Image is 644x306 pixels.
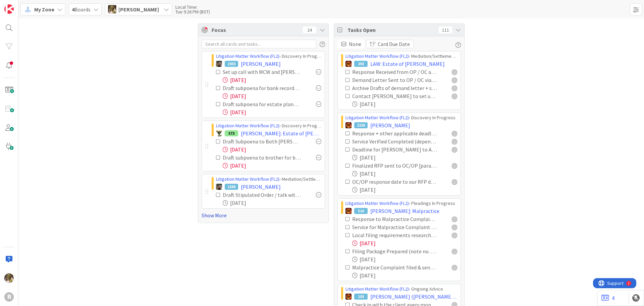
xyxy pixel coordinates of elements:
[216,176,321,183] div: › Mediation/Settlement in Progress
[225,130,238,136] div: 573
[202,40,316,48] input: Search all cards and tasks...
[352,231,437,239] div: Local filing requirements researched from [GEOGRAPHIC_DATA] [paralegal]
[345,200,457,207] div: › Pleadings In Progress
[352,186,457,194] div: [DATE]
[216,176,279,182] a: Litigation Matter Workflow (FL2)
[370,121,410,129] span: [PERSON_NAME]
[352,178,437,186] div: OC/OP response date to our RFP docketed [paralegal]
[352,239,457,247] div: [DATE]
[352,154,457,162] div: [DATE]
[108,5,116,13] img: DG
[225,184,238,190] div: 1388
[349,40,361,48] span: None
[216,130,222,136] img: NC
[216,123,279,129] a: Litigation Matter Workflow (FL2)
[352,145,437,154] div: Deadline for [PERSON_NAME] to Answer Complaint : [DATE]
[175,9,210,14] div: Tue 9:26 PM (BST)
[352,271,457,279] div: [DATE]
[216,53,321,60] div: › Discovery In Progress
[225,61,238,67] div: 1933
[352,263,437,271] div: Malpractice Complaint filed & sent out for Service [paralegal] by [DATE]
[223,145,321,154] div: [DATE]
[352,162,437,170] div: Finalized RFP sent to OC/OP [paralegal]
[241,183,281,191] span: [PERSON_NAME]
[345,200,409,206] a: Litigation Matter Workflow (FL2)
[439,27,452,33] div: 111
[216,61,222,67] img: MW
[347,26,435,34] span: Tasks Open
[4,273,14,283] img: DG
[241,60,281,68] span: [PERSON_NAME]
[345,53,409,59] a: Litigation Matter Workflow (FL2)
[216,184,222,190] img: MW
[354,61,368,67] div: 393
[345,208,352,214] img: TR
[352,92,437,100] div: Contact [PERSON_NAME] to set up phone call with TWR (after petition is drafted)
[345,53,457,60] div: › Mediation/Settlement in Progress
[352,100,457,108] div: [DATE]
[223,84,301,92] div: Draft subpoena for bank records of decedent
[345,114,457,121] div: › Discovery In Progress
[352,223,437,231] div: Service for Malpractice Complaint Verified Completed (depends on service method) [paralegal]
[370,207,439,215] span: [PERSON_NAME]: Malpractice
[223,137,301,145] div: Draft Subpoena to Both [PERSON_NAME] (ask [PERSON_NAME])
[354,122,368,128] div: 2238
[366,40,414,48] button: Card Due Date
[354,208,368,214] div: 516
[216,53,279,59] a: Litigation Matter Workflow (FL2)
[212,26,298,34] span: Focus
[223,154,301,162] div: Draft subpoena to brother for bank recs & money rec'd from decedents accounts
[352,129,437,137] div: Response + other applicable deadlines calendared
[216,122,321,129] div: › Discovery In Progress
[72,5,91,13] span: Boards
[352,215,437,223] div: Response to Malpractice Complaint calendared & card next deadline updated [paralegal]
[223,76,321,84] div: [DATE]
[14,1,31,9] span: Support
[378,40,410,48] span: Card Due Date
[345,294,352,300] img: TR
[345,286,409,292] a: Litigation Matter Workflow (FL2)
[223,100,301,108] div: Draft subpoena for estate planning file from decedents prior counsel (check cross-petition)
[241,129,321,137] span: [PERSON_NAME]: Estate of [PERSON_NAME]
[223,191,301,199] div: Draft Stipulated Order / talk with [PERSON_NAME]
[34,5,54,13] span: My Zone
[370,60,445,68] span: LAW: Estate of [PERSON_NAME]
[352,84,437,92] div: Archive Drafts of demand letter + save final version in correspondence folder
[345,115,409,121] a: Litigation Matter Workflow (FL2)
[352,170,457,178] div: [DATE]
[303,27,316,33] div: 24
[72,6,74,13] b: 4
[118,5,159,13] span: [PERSON_NAME]
[370,293,457,301] span: [PERSON_NAME] ([PERSON_NAME] v [PERSON_NAME])
[202,211,325,219] a: Show More
[223,199,321,207] div: [DATE]
[601,294,614,302] a: 4
[354,294,368,300] div: 103
[223,108,321,116] div: [DATE]
[35,3,37,8] div: 1
[4,292,14,302] div: R
[175,5,210,9] div: Local Time:
[352,68,437,76] div: Response Received from OP / OC and saved to file
[352,247,437,255] div: Filing Package Prepared (note no. of copies, cover sheet, etc.) + Filing Fee Noted [paralegal]
[223,162,321,170] div: [DATE]
[345,61,352,67] img: TR
[345,122,352,128] img: TR
[352,76,437,84] div: Demand Letter Sent to OP / OC via US Mail + Email
[4,4,14,14] img: Visit kanbanzone.com
[352,137,437,145] div: Service Verified Completed (depends on service method)
[345,286,457,293] div: › Ongoing Advice
[352,255,457,263] div: [DATE]
[223,68,301,76] div: Set up call with MCW and [PERSON_NAME] (client's nephew) re deposition
[223,92,321,100] div: [DATE]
